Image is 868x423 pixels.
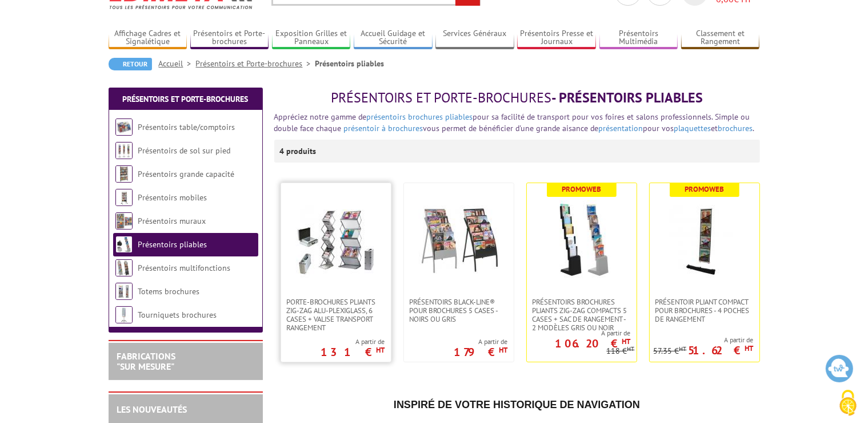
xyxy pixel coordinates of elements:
[109,29,187,48] a: Affichage Cadres et Signalétique
[138,263,231,273] a: Présentoirs multifonctions
[138,122,235,132] a: Présentoirs table/comptoirs
[280,140,323,163] p: 4 produits
[138,145,231,156] a: Présentoirs de sol sur pied
[517,29,596,48] a: Présentoirs Presse et Journaux
[117,350,176,372] a: FABRICATIONS"Sur Mesure"
[654,335,754,345] span: A partir de
[562,184,601,194] b: Promoweb
[674,123,711,133] a: plaquettes
[689,347,754,354] p: 51.62 €
[115,165,133,183] img: Présentoirs grande capacité
[394,399,640,410] span: Inspiré de votre historique de navigation
[718,123,753,133] a: brochures
[109,58,152,70] a: Retour
[344,123,423,133] a: présentoir à brochures
[828,384,868,423] button: Cookies (fenêtre modale)
[159,58,196,69] a: Accueil
[377,345,385,355] sup: HT
[296,200,376,280] img: Porte-Brochures pliants ZIG-ZAG Alu-Plexiglass, 6 cases + valise transport rangement
[419,200,499,280] img: Présentoirs Black-Line® pour brochures 5 Cases - Noirs ou Gris
[321,337,385,346] span: A partir de
[834,389,862,417] img: Cookies (fenêtre modale)
[599,29,678,48] a: Présentoirs Multimédia
[555,340,631,347] p: 106.20 €
[533,298,631,332] span: Présentoirs brochures pliants Zig-Zag compacts 5 cases + sac de rangement - 2 Modèles Gris ou Noir
[685,184,724,194] b: Promoweb
[138,169,235,179] a: Présentoirs grande capacité
[410,298,508,323] span: Présentoirs Black-Line® pour brochures 5 Cases - Noirs ou Gris
[274,90,760,105] h1: - Présentoirs pliables
[665,200,745,280] img: Présentoir pliant compact pour brochures - 4 poches de rangement
[745,343,754,353] sup: HT
[654,347,687,355] p: 57.35 €
[138,286,200,297] a: Totems brochures
[321,349,385,355] p: 131 €
[542,200,622,280] img: Présentoirs brochures pliants Zig-Zag compacts 5 cases + sac de rangement - 2 Modèles Gris ou Noir
[115,259,133,276] img: Présentoirs multifonctions
[650,298,759,323] a: Présentoir pliant compact pour brochures - 4 poches de rangement
[367,112,473,122] a: présentoirs brochures pliables
[655,298,754,323] span: Présentoir pliant compact pour brochures - 4 poches de rangement
[315,58,385,69] li: Présentoirs pliables
[115,142,133,159] img: Présentoirs de sol sur pied
[196,58,315,69] a: Présentoirs et Porte-brochures
[115,212,133,230] img: Présentoirs muraux
[499,345,508,355] sup: HT
[138,216,206,226] a: Présentoirs muraux
[274,112,755,133] font: Appréciez notre gamme de pour sa facilité de transport pour vos foires et salons professionnels. ...
[138,310,217,320] a: Tourniquets brochures
[281,298,391,332] a: Porte-Brochures pliants ZIG-ZAG Alu-Plexiglass, 6 cases + valise transport rangement
[354,29,433,48] a: Accueil Guidage et Sécurité
[679,345,687,353] sup: HT
[599,123,643,133] a: présentation
[454,337,508,346] span: A partir de
[272,29,351,48] a: Exposition Grilles et Panneaux
[115,236,133,253] img: Présentoirs pliables
[622,337,631,346] sup: HT
[454,349,508,355] p: 179 €
[331,89,551,106] span: Présentoirs et Porte-brochures
[117,404,187,415] a: LES NOUVEAUTÉS
[123,94,249,104] a: Présentoirs et Porte-brochures
[607,347,635,355] p: 118 €
[115,306,133,323] img: Tourniquets brochures
[138,192,207,203] a: Présentoirs mobiles
[681,29,760,48] a: Classement et Rangement
[527,329,631,338] span: A partir de
[404,298,514,323] a: Présentoirs Black-Line® pour brochures 5 Cases - Noirs ou Gris
[115,283,133,300] img: Totems brochures
[138,239,207,250] a: Présentoirs pliables
[287,298,385,332] span: Porte-Brochures pliants ZIG-ZAG Alu-Plexiglass, 6 cases + valise transport rangement
[115,189,133,206] img: Présentoirs mobiles
[190,29,269,48] a: Présentoirs et Porte-brochures
[435,29,514,48] a: Services Généraux
[115,118,133,136] img: Présentoirs table/comptoirs
[627,345,635,353] sup: HT
[527,298,637,332] a: Présentoirs brochures pliants Zig-Zag compacts 5 cases + sac de rangement - 2 Modèles Gris ou Noir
